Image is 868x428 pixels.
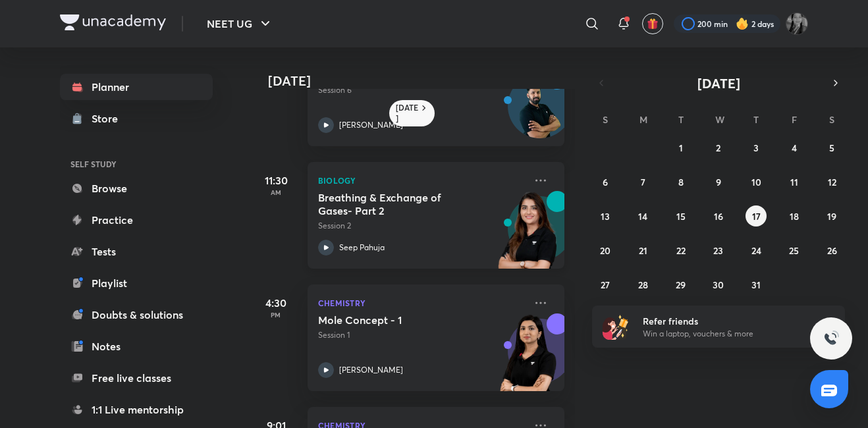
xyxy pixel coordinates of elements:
[790,210,799,223] abbr: July 18, 2025
[752,210,761,223] abbr: July 17, 2025
[713,279,724,291] abbr: July 30, 2025
[60,105,213,132] a: Store
[638,279,648,291] abbr: July 28, 2025
[641,176,645,188] abbr: July 7, 2025
[821,205,842,227] button: July 19, 2025
[60,14,166,30] img: Company Logo
[713,244,723,257] abbr: July 23, 2025
[670,274,692,295] button: July 29, 2025
[610,74,827,92] button: [DATE]
[676,244,686,257] abbr: July 22, 2025
[60,396,213,423] a: 1:1 Live mentorship
[60,302,213,328] a: Doubts & solutions
[603,113,608,126] abbr: Sunday
[751,279,761,291] abbr: July 31, 2025
[250,173,302,188] h5: 11:30
[638,210,647,223] abbr: July 14, 2025
[318,295,525,311] p: Chemistry
[508,81,572,144] img: Avatar
[716,142,720,154] abbr: July 2, 2025
[670,240,692,261] button: July 22, 2025
[746,240,767,261] button: July 24, 2025
[784,137,805,158] button: July 4, 2025
[643,314,805,328] h6: Refer friends
[60,14,166,34] a: Company Logo
[678,113,684,126] abbr: Tuesday
[708,240,729,261] button: July 23, 2025
[821,137,842,158] button: July 5, 2025
[676,279,686,291] abbr: July 29, 2025
[250,295,302,311] h5: 4:30
[318,173,525,188] p: Biology
[746,205,767,227] button: July 17, 2025
[318,329,525,341] p: Session 1
[790,176,798,188] abbr: July 11, 2025
[595,274,616,295] button: July 27, 2025
[632,240,653,261] button: July 21, 2025
[829,113,834,126] abbr: Saturday
[60,270,213,296] a: Playlist
[716,176,721,188] abbr: July 9, 2025
[268,73,578,89] h4: [DATE]
[396,103,419,124] h6: [DATE]
[318,220,525,232] p: Session 2
[753,142,759,154] abbr: July 3, 2025
[708,137,729,158] button: July 2, 2025
[603,313,629,340] img: referral
[492,313,564,404] img: unacademy
[339,364,403,376] p: [PERSON_NAME]
[746,137,767,158] button: July 3, 2025
[642,13,663,34] button: avatar
[595,171,616,192] button: July 6, 2025
[199,11,281,37] button: NEET UG
[632,171,653,192] button: July 7, 2025
[708,274,729,295] button: July 30, 2025
[643,328,805,340] p: Win a laptop, vouchers & more
[318,313,482,327] h5: Mole Concept - 1
[697,74,740,92] span: [DATE]
[792,113,797,126] abbr: Friday
[632,274,653,295] button: July 28, 2025
[603,176,608,188] abbr: July 6, 2025
[92,111,126,126] div: Store
[715,113,724,126] abbr: Wednesday
[318,84,525,96] p: Session 6
[250,188,302,196] p: AM
[60,74,213,100] a: Planner
[792,142,797,154] abbr: July 4, 2025
[736,17,749,30] img: streak
[784,240,805,261] button: July 25, 2025
[827,210,836,223] abbr: July 19, 2025
[678,176,684,188] abbr: July 8, 2025
[829,142,834,154] abbr: July 5, 2025
[828,176,836,188] abbr: July 12, 2025
[786,13,808,35] img: Sahu Nisha Bharti
[250,311,302,319] p: PM
[823,331,839,346] img: ttu
[676,210,686,223] abbr: July 15, 2025
[339,242,385,254] p: Seep Pahuja
[639,113,647,126] abbr: Monday
[60,175,213,201] a: Browse
[789,244,799,257] abbr: July 25, 2025
[639,244,647,257] abbr: July 21, 2025
[714,210,723,223] abbr: July 16, 2025
[318,191,482,217] h5: Breathing & Exchange of Gases- Part 2
[708,205,729,227] button: July 16, 2025
[679,142,683,154] abbr: July 1, 2025
[600,244,610,257] abbr: July 20, 2025
[601,279,610,291] abbr: July 27, 2025
[60,238,213,265] a: Tests
[821,171,842,192] button: July 12, 2025
[827,244,837,257] abbr: July 26, 2025
[339,119,403,131] p: [PERSON_NAME]
[746,274,767,295] button: July 31, 2025
[753,113,759,126] abbr: Thursday
[670,171,692,192] button: July 8, 2025
[647,18,659,30] img: avatar
[595,205,616,227] button: July 13, 2025
[784,205,805,227] button: July 18, 2025
[784,171,805,192] button: July 11, 2025
[601,210,610,223] abbr: July 13, 2025
[60,153,213,175] h6: SELF STUDY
